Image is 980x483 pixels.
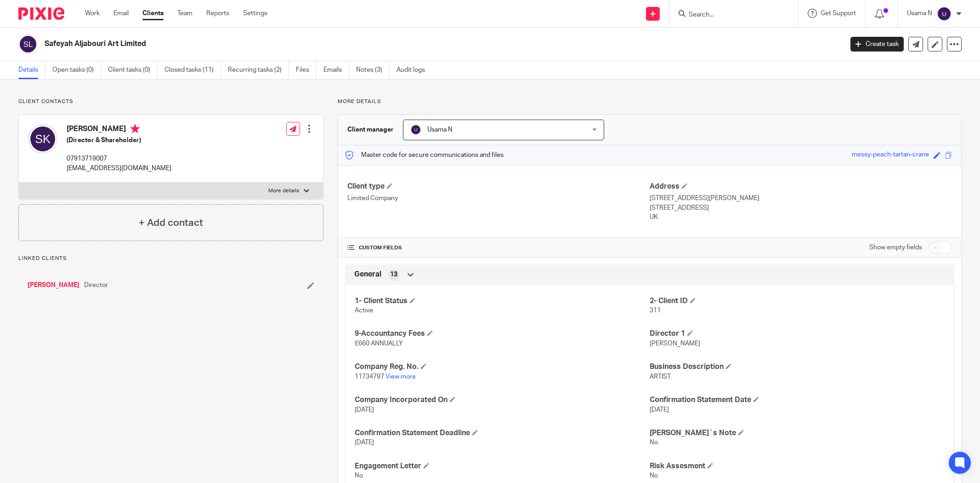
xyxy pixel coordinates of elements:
h4: Business Description [650,362,945,372]
span: No [355,472,363,479]
h4: Company Incorporated On [355,395,650,405]
h4: Engagement Letter [355,461,650,471]
span: 13 [390,270,397,279]
input: Search [688,11,770,19]
h4: Confirmation Statement Date [650,395,945,405]
a: Audit logs [397,61,432,79]
p: [EMAIL_ADDRESS][DOMAIN_NAME] [67,164,171,173]
h4: Risk Assesment [650,461,945,471]
a: Create task [850,37,904,52]
span: Get Support [821,10,856,17]
img: svg%3E [937,6,952,21]
img: svg%3E [18,34,38,54]
h4: 9-Accountancy Fees [355,329,650,339]
a: Emails [323,61,349,79]
a: Work [85,9,100,18]
h4: Confirmation Statement Deadline [355,428,650,438]
p: [STREET_ADDRESS][PERSON_NAME] [650,194,952,203]
p: Client contacts [18,98,323,105]
a: Client tasks (0) [108,61,158,79]
a: Closed tasks (11) [164,61,221,79]
img: svg%3E [28,124,57,154]
span: ARTIST [650,374,671,380]
p: UK [650,213,952,222]
a: Team [177,9,193,18]
p: 07913719007 [67,154,171,163]
span: Active [355,307,373,314]
div: messy-peach-tartan-crane [852,150,929,161]
p: Usama N [907,9,932,18]
a: Open tasks (0) [52,61,101,79]
i: Primary [130,124,140,133]
h4: 1- Client Status [355,296,650,306]
a: View more [385,374,416,380]
a: Email [113,9,129,18]
a: Settings [243,9,267,18]
a: [PERSON_NAME] [28,281,79,290]
h4: Client type [347,182,650,191]
span: No [650,472,658,479]
span: No [650,439,658,446]
span: General [354,270,381,279]
h4: Director 1 [650,329,945,339]
h2: Safeyah Aljabouri Art Limited [45,39,678,49]
a: Details [18,61,45,79]
a: Clients [142,9,164,18]
a: Recurring tasks (2) [228,61,289,79]
span: Director [84,281,108,290]
a: Files [296,61,317,79]
span: £660 ANNUALLY [355,340,403,347]
a: Reports [206,9,229,18]
a: Notes (3) [356,61,390,79]
h4: Company Reg. No. [355,362,650,372]
h4: [PERSON_NAME]`s Note [650,428,945,438]
span: [DATE] [355,439,374,446]
span: 311 [650,307,661,314]
span: Usama N [427,126,453,133]
p: More details [268,187,299,195]
h3: Client manager [347,125,394,134]
p: [STREET_ADDRESS] [650,203,952,213]
h4: + Add contact [139,216,203,230]
span: 11734797 [355,374,384,380]
span: [DATE] [355,407,374,413]
p: More details [338,98,962,105]
h4: 2- Client ID [650,296,945,306]
p: Limited Company [347,194,650,203]
h5: (Director & Shareholder) [67,136,171,145]
img: svg%3E [410,124,421,135]
span: [DATE] [650,407,669,413]
h4: CUSTOM FIELDS [347,244,650,252]
img: Pixie [18,7,64,20]
h4: [PERSON_NAME] [67,124,171,136]
p: Master code for secure communications and files [345,150,504,160]
h4: Address [650,182,952,191]
p: Linked clients [18,255,323,262]
span: [PERSON_NAME] [650,340,700,347]
label: Show empty fields [869,243,922,252]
